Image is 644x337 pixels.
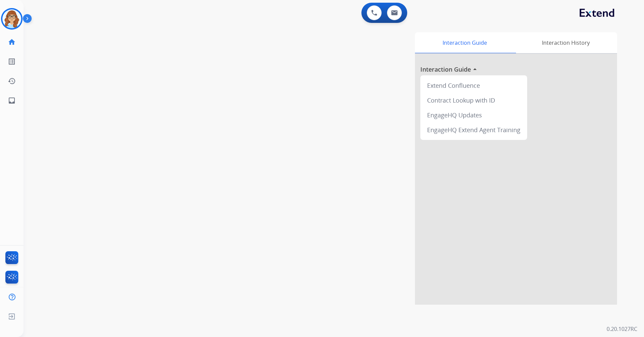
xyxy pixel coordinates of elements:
[607,325,637,333] p: 0.20.1027RC
[2,9,21,28] img: avatar
[8,97,16,105] mat-icon: inbox
[423,93,524,108] div: Contract Lookup with ID
[415,32,514,53] div: Interaction Guide
[8,77,16,85] mat-icon: history
[8,38,16,46] mat-icon: home
[423,78,524,93] div: Extend Confluence
[8,58,16,66] mat-icon: list_alt
[514,32,617,53] div: Interaction History
[423,122,524,137] div: EngageHQ Extend Agent Training
[423,108,524,122] div: EngageHQ Updates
